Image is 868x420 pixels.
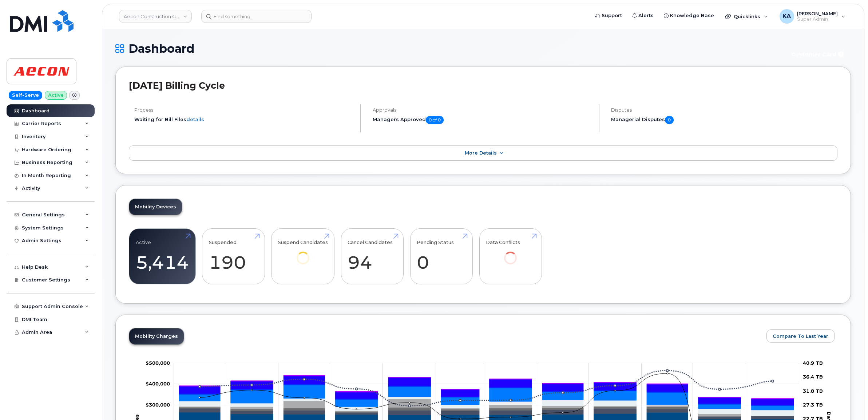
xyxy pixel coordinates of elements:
span: 0 of 0 [426,116,444,124]
button: Compare To Last Year [766,329,835,343]
button: Customer Card [785,48,851,61]
a: Mobility Devices [129,199,182,215]
h4: Approvals [373,107,592,113]
g: Features [179,385,794,410]
a: Cancel Candidates 94 [348,232,397,280]
g: $0 [146,402,170,408]
a: details [186,116,204,122]
g: PST [179,375,794,399]
a: Suspend Candidates [278,232,328,274]
h5: Managerial Disputes [611,116,837,124]
g: GST [179,384,794,406]
g: Hardware [179,397,794,416]
tspan: 36.4 TB [803,374,823,380]
tspan: 27.3 TB [803,402,823,408]
tspan: $500,000 [146,360,170,366]
h5: Managers Approved [373,116,592,124]
a: Data Conflicts [486,232,535,274]
li: Waiting for Bill Files [134,116,354,123]
h4: Disputes [611,107,837,113]
tspan: 40.9 TB [803,360,823,366]
span: Compare To Last Year [773,333,828,340]
g: QST [179,375,794,399]
tspan: $300,000 [146,402,170,408]
a: Mobility Charges [129,328,184,344]
h1: Dashboard [115,42,782,55]
tspan: $400,000 [146,381,170,387]
h4: Process [134,107,354,113]
g: $0 [146,360,170,366]
h2: [DATE] Billing Cycle [129,80,837,91]
a: Active 5,414 [136,232,189,280]
span: More Details [465,150,497,156]
a: Pending Status 0 [417,232,466,280]
g: $0 [146,381,170,387]
g: HST [179,376,794,405]
span: 0 [665,116,674,124]
a: Suspended 190 [209,232,258,280]
tspan: 31.8 TB [803,388,823,393]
